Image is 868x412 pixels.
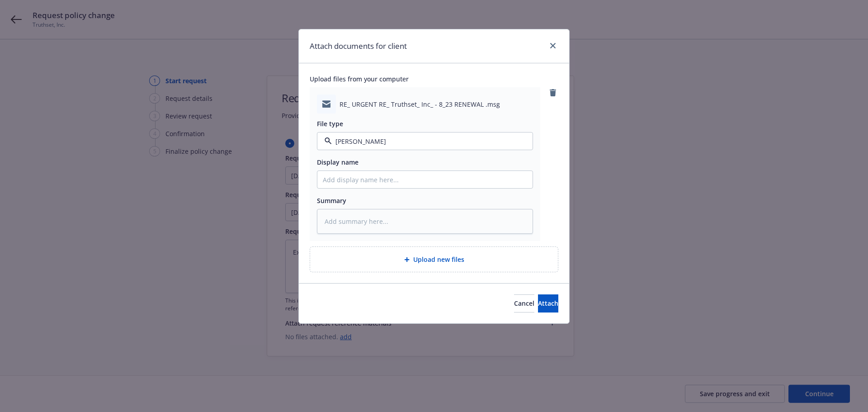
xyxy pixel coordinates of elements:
[310,246,558,272] div: Upload new files
[538,294,558,313] button: Attach
[514,294,534,313] button: Cancel
[317,119,343,128] span: File type
[514,299,534,308] span: Cancel
[310,74,558,84] span: Upload files from your computer
[547,87,558,98] a: remove
[538,299,558,308] span: Attach
[332,137,514,146] input: Filter by keyword
[310,40,407,52] h1: Attach documents for client
[413,255,464,264] span: Upload new files
[340,99,500,109] span: RE_ URGENT RE_ Truthset_ Inc_ - 8_23 RENEWAL .msg
[547,40,558,51] a: close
